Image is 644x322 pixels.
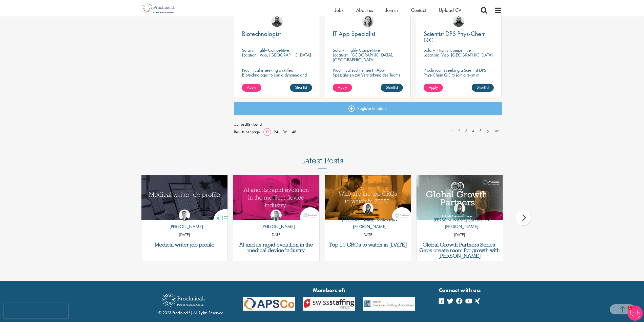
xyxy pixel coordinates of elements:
[381,84,403,92] a: Shortlist
[179,210,190,221] img: George Watson
[327,242,409,248] a: Top 10 CROs to watch in [DATE]
[411,7,426,13] a: Contact
[417,217,503,230] p: [PERSON_NAME] Savlovschi - [PERSON_NAME]
[258,223,295,230] p: [PERSON_NAME]
[325,203,411,232] a: Theodora Savlovschi - Wicks [PERSON_NAME] Savlovschi - [PERSON_NAME]
[333,29,375,38] span: IT App Specialist
[417,203,503,232] a: Theodora Savlovschi - Wicks [PERSON_NAME] Savlovschi - [PERSON_NAME]
[386,7,398,13] a: Join us
[424,47,435,53] span: Salary
[335,7,343,13] a: Jobs
[470,128,477,134] a: 4
[338,85,347,90] span: Apply
[290,129,298,135] a: 48
[417,232,503,238] p: [DATE]
[333,84,352,92] a: Apply
[454,203,465,214] img: Theodora Savlovschi - Wicks
[356,7,373,13] a: About us
[271,210,282,221] img: Hannah Burke
[258,210,295,232] a: Hannah Burke [PERSON_NAME]
[417,175,503,220] a: Link to a post
[333,52,393,63] p: [GEOGRAPHIC_DATA], [GEOGRAPHIC_DATA]
[233,232,319,238] p: [DATE]
[346,47,380,53] p: Highly Competitive
[453,15,464,27] img: Ashley Bennett
[260,52,311,58] p: Visp, [GEOGRAPHIC_DATA]
[455,128,463,134] a: 2
[325,232,411,238] p: [DATE]
[333,52,348,58] span: Location:
[333,31,403,37] a: IT App Specialist
[472,84,494,92] a: Shortlist
[333,47,344,53] span: Salary
[424,84,443,92] a: Apply
[234,128,260,136] span: Results per page
[359,297,419,311] img: APSCo
[233,175,319,220] a: Link to a post
[628,306,632,310] span: 1
[188,310,190,314] sup: ®
[233,175,319,220] img: AI and Its Impact on the Medical Device Industry | Proclinical
[281,129,289,135] a: 36
[477,128,484,134] a: 5
[166,210,203,232] a: George Watson [PERSON_NAME]
[301,156,343,168] h3: Latest Posts
[144,242,225,248] a: Medical writer job profile
[141,175,228,220] a: Link to a post
[424,31,494,43] a: Scientist DPS Phys-Chem QC
[256,47,289,53] p: Highly Competitive
[424,68,494,82] p: Proclinical is seeking a Scientist DPS Phys-Chem QC to join a team in [GEOGRAPHIC_DATA]
[4,303,68,318] iframe: reCAPTCHA
[424,52,439,58] span: Location:
[242,68,312,82] p: Proclinical is seeking a skilled Biotechnologist to join a dynamic and innovative team on a contr...
[362,15,373,27] img: Nur Ergiydiren
[243,286,415,294] strong: Members of:
[158,289,223,316] div: © 2023 Proclinical | All Rights Reserved
[239,297,299,311] img: APSCo
[424,29,486,44] span: Scientist DPS Phys-Chem QC
[491,128,502,134] a: Last
[419,242,500,259] a: Global Growth Partners Series: Gaps create room for growth with [PERSON_NAME]
[158,289,209,310] img: Proclinical Recruitment
[290,84,312,92] a: Shortlist
[441,52,493,58] p: Visp, [GEOGRAPHIC_DATA]
[333,68,403,87] p: Proclinical sucht einen IT-App-Spezialisten zur Verstärkung des Teams unseres Kunden in der [GEOG...
[242,29,281,38] span: Biotechnologist
[272,129,280,135] a: 24
[271,15,283,27] img: Ashley Bennett
[429,85,438,90] span: Apply
[362,203,373,214] img: Theodora Savlovschi - Wicks
[234,102,502,115] a: Register for alerts
[325,175,411,220] img: Top 10 CROs 2025 | Proclinical
[133,171,236,224] img: Medical writer job profile
[439,7,461,13] a: Upload CV
[236,242,317,253] a: AI and its rapid evolution in the medical device industry
[439,286,482,294] strong: Connect with us:
[234,121,502,128] span: 55 result(s) found
[448,128,456,134] a: 1
[263,129,271,135] a: 12
[299,297,359,311] img: APSCo
[325,217,411,230] p: [PERSON_NAME] Savlovschi - [PERSON_NAME]
[437,47,471,53] p: Highly Competitive
[166,223,203,230] p: [PERSON_NAME]
[247,85,256,90] span: Apply
[628,306,643,321] img: Chatbot
[242,47,253,53] span: Salary
[325,175,411,220] a: Link to a post
[242,84,261,92] a: Apply
[242,31,312,37] a: Biotechnologist
[463,128,470,134] a: 3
